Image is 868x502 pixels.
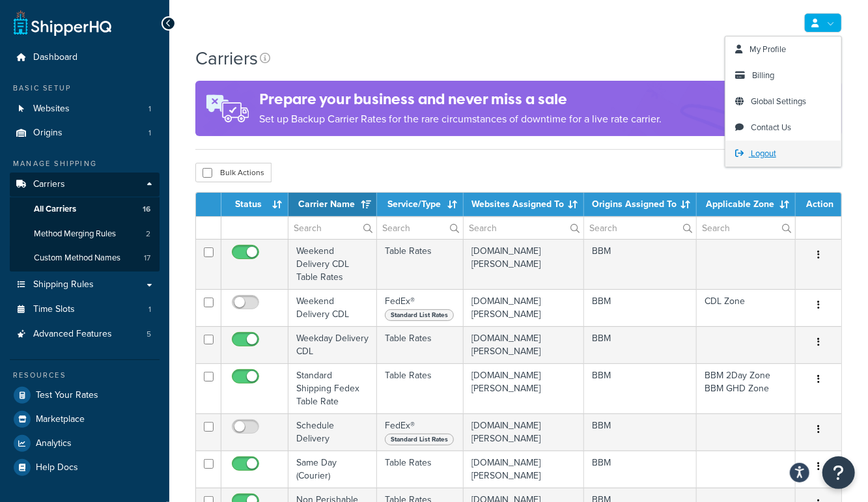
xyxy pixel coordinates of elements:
[33,304,75,315] span: Time Slots
[288,217,376,239] input: Search
[584,451,697,488] td: BBM
[10,197,160,221] li: All Carriers
[10,383,160,407] a: Test Your Rates
[33,279,94,290] span: Shipping Rules
[796,193,841,216] th: Action
[10,173,160,197] a: Carriers
[584,326,697,363] td: BBM
[288,363,377,413] td: Standard Shipping Fedex Table Rate
[143,204,150,215] span: 16
[288,413,377,451] td: Schedule Delivery
[464,451,584,488] td: [DOMAIN_NAME][PERSON_NAME]
[725,63,841,89] a: Billing
[36,438,72,449] span: Analytics
[10,173,160,272] li: Carriers
[464,193,584,216] th: Websites Assigned To: activate to sort column ascending
[10,298,160,322] a: Time Slots 1
[33,52,77,63] span: Dashboard
[464,363,584,413] td: [DOMAIN_NAME][PERSON_NAME]
[751,121,791,133] span: Contact Us
[195,163,272,182] button: Bulk Actions
[288,193,377,216] th: Carrier Name: activate to sort column ascending
[10,121,160,145] li: Origins
[10,246,160,270] li: Custom Method Names
[10,222,160,246] a: Method Merging Rules 2
[10,158,160,169] div: Manage Shipping
[751,147,776,160] span: Logout
[195,81,259,136] img: ad-rules-rateshop-fe6ec290ccb7230408bd80ed9643f0289d75e0ffd9eb532fc0e269fcd187b520.png
[725,89,841,115] a: Global Settings
[144,253,150,264] span: 17
[377,326,464,363] td: Table Rates
[749,43,786,55] span: My Profile
[10,121,160,145] a: Origins 1
[584,363,697,413] td: BBM
[10,197,160,221] a: All Carriers 16
[259,89,662,110] h4: Prepare your business and never miss a sale
[10,97,160,121] li: Websites
[33,329,112,340] span: Advanced Features
[377,289,464,326] td: FedEx®
[288,289,377,326] td: Weekend Delivery CDL
[34,204,76,215] span: All Carriers
[10,46,160,70] a: Dashboard
[377,217,463,239] input: Search
[36,414,85,425] span: Marketplace
[464,217,583,239] input: Search
[34,229,116,240] span: Method Merging Rules
[148,104,151,115] span: 1
[752,69,774,81] span: Billing
[33,104,70,115] span: Websites
[377,193,464,216] th: Service/Type: activate to sort column ascending
[464,239,584,289] td: [DOMAIN_NAME][PERSON_NAME]
[725,115,841,141] a: Contact Us
[195,46,258,71] h1: Carriers
[584,289,697,326] td: BBM
[10,408,160,431] li: Marketplace
[148,304,151,315] span: 1
[10,222,160,246] li: Method Merging Rules
[10,456,160,479] a: Help Docs
[377,451,464,488] td: Table Rates
[36,462,78,473] span: Help Docs
[697,363,796,413] td: BBM 2Day Zone BBM GHD Zone
[464,289,584,326] td: [DOMAIN_NAME][PERSON_NAME]
[10,273,160,297] a: Shipping Rules
[697,217,795,239] input: Search
[146,229,150,240] span: 2
[10,246,160,270] a: Custom Method Names 17
[822,456,855,489] button: Open Resource Center
[584,413,697,451] td: BBM
[385,434,454,445] span: Standard List Rates
[385,309,454,321] span: Standard List Rates
[697,289,796,326] td: CDL Zone
[464,413,584,451] td: [DOMAIN_NAME][PERSON_NAME]
[288,239,377,289] td: Weekend Delivery CDL Table Rates
[259,110,662,128] p: Set up Backup Carrier Rates for the rare circumstances of downtime for a live rate carrier.
[697,193,796,216] th: Applicable Zone: activate to sort column ascending
[10,83,160,94] div: Basic Setup
[464,326,584,363] td: [DOMAIN_NAME][PERSON_NAME]
[725,141,841,167] a: Logout
[10,322,160,346] li: Advanced Features
[584,217,696,239] input: Search
[377,239,464,289] td: Table Rates
[10,432,160,455] a: Analytics
[377,413,464,451] td: FedEx®
[36,390,98,401] span: Test Your Rates
[584,193,697,216] th: Origins Assigned To: activate to sort column ascending
[10,298,160,322] li: Time Slots
[377,363,464,413] td: Table Rates
[34,253,120,264] span: Custom Method Names
[221,193,288,216] th: Status: activate to sort column ascending
[725,36,841,63] a: My Profile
